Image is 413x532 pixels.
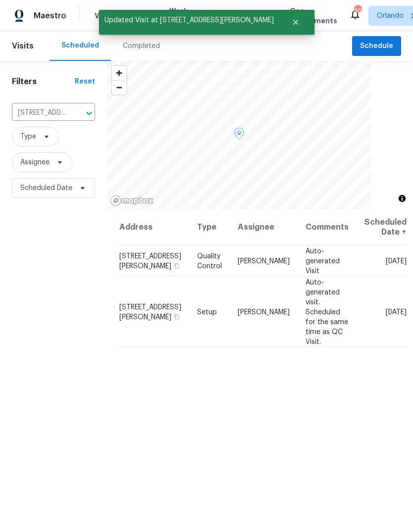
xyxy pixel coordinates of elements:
th: Comments [298,209,357,245]
span: Toggle attribution [399,193,405,204]
input: Search for an address... [12,105,67,121]
span: Quality Control [197,252,222,269]
canvas: Map [107,61,371,209]
span: Auto-generated visit. Scheduled for the same time as QC Visit. [306,279,348,345]
button: Schedule [352,36,401,56]
span: [STREET_ADDRESS][PERSON_NAME] [119,252,181,269]
button: Zoom in [112,66,126,80]
span: Work Orders [169,6,195,26]
div: Reset [75,77,95,87]
div: Scheduled [61,41,99,50]
button: Copy Address [172,261,181,270]
th: Scheduled Date ↑ [357,209,407,245]
span: Setup [197,308,217,315]
span: Visits [95,11,115,21]
span: Auto-generated Visit [306,247,340,274]
span: [PERSON_NAME] [238,257,290,264]
span: [DATE] [386,257,407,264]
h1: Filters [12,77,75,87]
span: [PERSON_NAME] [238,308,290,315]
span: Schedule [360,40,393,52]
span: [STREET_ADDRESS][PERSON_NAME] [119,303,181,320]
th: Address [119,209,189,245]
span: Updated Visit at [STREET_ADDRESS][PERSON_NAME] [99,10,279,31]
span: Visits [12,35,34,57]
a: Mapbox homepage [110,195,154,206]
div: Map marker [234,128,244,143]
button: Open [82,106,96,120]
span: Type [20,132,36,142]
th: Type [189,209,230,245]
div: 30 [354,6,361,16]
span: [DATE] [386,308,407,315]
button: Copy Address [172,312,181,321]
th: Assignee [230,209,298,245]
span: Maestro [34,11,66,21]
span: Assignee [20,157,50,167]
button: Toggle attribution [396,193,408,204]
button: Zoom out [112,80,126,95]
div: Completed [123,41,160,51]
button: Close [279,12,312,32]
span: Orlando [377,11,404,21]
span: Scheduled Date [20,183,72,193]
span: Zoom out [112,81,126,95]
span: Geo Assignments [290,6,337,26]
